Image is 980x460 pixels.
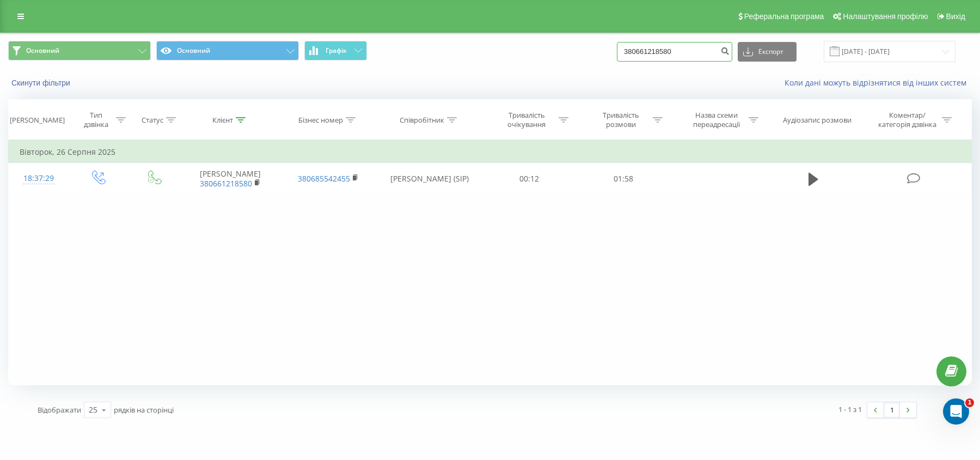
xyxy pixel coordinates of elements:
td: [PERSON_NAME] (SIP) [377,163,482,195]
input: Пошук за номером [617,42,732,62]
span: Основний [26,46,59,55]
button: Скинути фільтри [8,78,76,88]
td: 01:58 [577,163,671,195]
a: 1 [884,402,900,417]
div: 18:37:29 [20,168,58,189]
span: Відображати [38,405,81,415]
button: Графік [304,41,367,60]
div: Аудіозапис розмови [783,116,852,125]
td: Вівторок, 26 Серпня 2025 [9,141,972,163]
span: 1 [965,398,974,407]
div: Співробітник [400,116,444,125]
div: Назва схеми переадресації [688,111,746,129]
span: Вихід [946,12,965,21]
span: Графік [326,47,347,55]
div: Клієнт [212,116,233,125]
span: Реферальна програма [744,12,824,21]
div: Бізнес номер [298,116,343,125]
iframe: Intercom live chat [943,398,969,425]
div: Тривалість розмови [592,111,650,129]
td: 00:12 [482,163,577,195]
div: Тип дзвінка [78,111,114,129]
div: Статус [142,116,163,125]
div: 25 [89,404,97,415]
td: [PERSON_NAME] [181,163,279,195]
div: Коментар/категорія дзвінка [875,111,939,129]
a: 380661218580 [200,178,252,189]
a: Коли дані можуть відрізнятися вiд інших систем [785,77,972,88]
button: Основний [156,41,299,60]
span: рядків на сторінці [114,405,174,415]
span: Налаштування профілю [843,12,928,21]
button: Експорт [738,42,797,62]
div: 1 - 1 з 1 [838,404,862,415]
div: Тривалість очікування [498,111,556,129]
a: 380685542455 [298,173,350,184]
button: Основний [8,41,151,60]
div: [PERSON_NAME] [10,116,65,125]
